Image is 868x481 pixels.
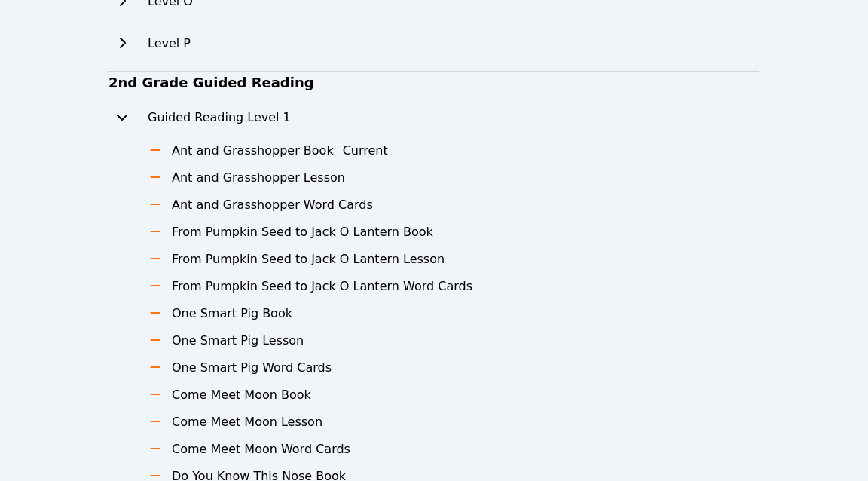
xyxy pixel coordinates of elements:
[172,305,292,323] h3: One Smart Pig Book
[172,359,332,377] h3: One Smart Pig Word Cards
[148,35,191,53] h2: Level P
[172,196,373,214] h3: Ant and Grasshopper Word Cards
[343,142,388,160] button: Current
[172,142,334,160] h3: Ant and Grasshopper Book
[108,72,759,93] h3: 2nd Grade Guided Reading
[172,250,445,268] h3: From Pumpkin Seed to Jack O Lantern Lesson
[148,109,291,127] h2: Guided Reading Level 1
[172,386,311,404] h3: Come Meet Moon Book
[172,440,350,458] h3: Come Meet Moon Word Cards
[172,332,304,350] h3: One Smart Pig Lesson
[172,413,322,431] h3: Come Meet Moon Lesson
[172,169,345,187] h3: Ant and Grasshopper Lesson
[172,277,472,296] h3: From Pumpkin Seed to Jack O Lantern Word Cards
[172,223,433,241] h3: From Pumpkin Seed to Jack O Lantern Book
